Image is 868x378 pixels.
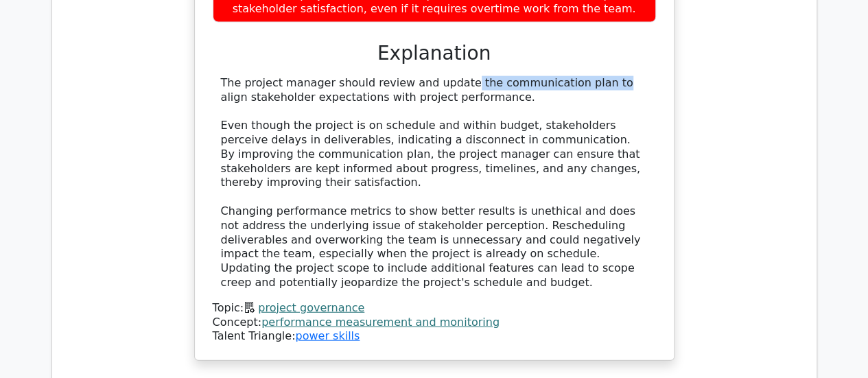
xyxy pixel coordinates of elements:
[221,76,648,290] div: The project manager should review and update the communication plan to align stakeholder expectat...
[213,301,656,316] div: Topic:
[295,329,360,342] a: power skills
[213,301,656,344] div: Talent Triangle:
[261,316,500,329] a: performance measurement and monitoring
[213,316,656,330] div: Concept:
[258,301,364,314] a: project governance
[221,42,648,65] h3: Explanation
